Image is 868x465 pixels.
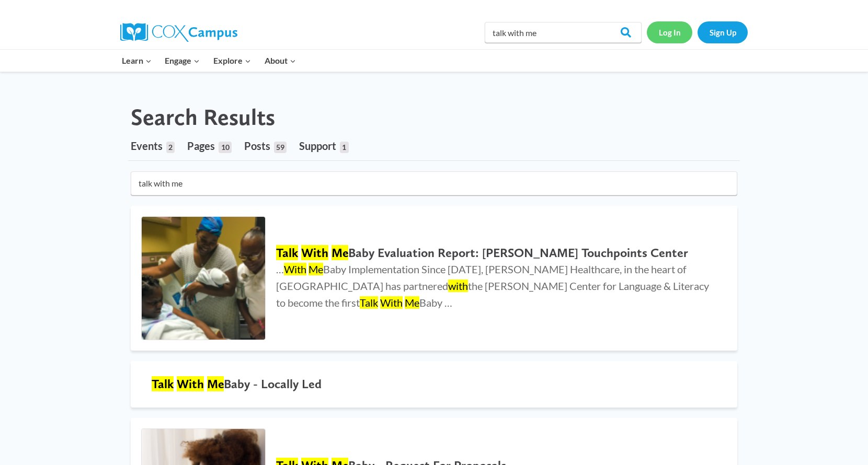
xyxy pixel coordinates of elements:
[152,376,174,391] mark: Talk
[131,171,737,195] input: Search for...
[244,131,287,160] a: Posts59
[187,140,215,152] span: Pages
[284,263,306,275] mark: With
[187,131,231,160] a: Pages10
[698,21,748,43] a: Sign Up
[258,50,303,72] button: Child menu of About
[131,361,737,408] a: Talk With MeBaby - Locally Led
[131,140,163,152] span: Events
[115,50,302,72] nav: Primary Navigation
[131,206,737,351] a: Talk With Me Baby Evaluation Report: Brazelton Touchpoints Center Talk With MeBaby Evaluation Rep...
[647,21,692,43] a: Log In
[158,50,207,72] button: Child menu of Engage
[380,296,403,309] mark: With
[485,22,642,43] input: Search Cox Campus
[276,245,298,260] mark: Talk
[115,50,158,72] button: Child menu of Learn
[207,376,224,391] mark: Me
[131,131,175,160] a: Events2
[332,245,348,260] mark: Me
[647,21,748,43] nav: Secondary Navigation
[299,140,336,152] span: Support
[166,142,175,153] span: 2
[299,131,348,160] a: Support1
[207,50,258,72] button: Child menu of Explore
[177,376,204,391] mark: With
[274,142,287,153] span: 59
[276,263,709,309] span: … Baby Implementation Since [DATE], [PERSON_NAME] Healthcare, in the heart of [GEOGRAPHIC_DATA] h...
[219,142,231,153] span: 10
[301,245,328,260] mark: With
[244,140,270,152] span: Posts
[448,280,468,292] mark: with
[142,217,265,340] img: Talk With Me Baby Evaluation Report: Brazelton Touchpoints Center
[340,142,348,153] span: 1
[120,23,237,42] img: Cox Campus
[152,377,716,392] h2: Baby - Locally Led
[405,296,419,309] mark: Me
[309,263,323,275] mark: Me
[131,103,275,131] h1: Search Results
[276,246,716,261] h2: Baby Evaluation Report: [PERSON_NAME] Touchpoints Center
[360,296,378,309] mark: Talk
